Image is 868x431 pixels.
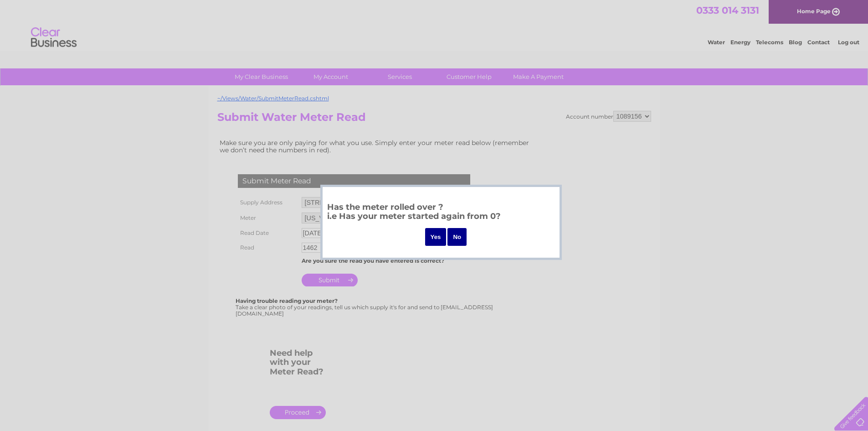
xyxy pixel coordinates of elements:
input: Yes [425,228,447,246]
a: Water [708,39,725,46]
a: Energy [730,39,750,46]
a: 0333 014 3131 [696,5,759,16]
a: Blog [789,39,802,46]
h3: Has the meter rolled over ? i.e Has your meter started again from 0? [327,201,555,226]
a: Contact [807,39,830,46]
div: Clear Business is a trading name of Verastar Limited (registered in [GEOGRAPHIC_DATA] No. 3667643... [219,5,650,44]
a: Telecoms [756,39,783,46]
input: No [447,228,467,246]
img: logo.png [31,24,77,52]
a: Log out [838,39,859,46]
